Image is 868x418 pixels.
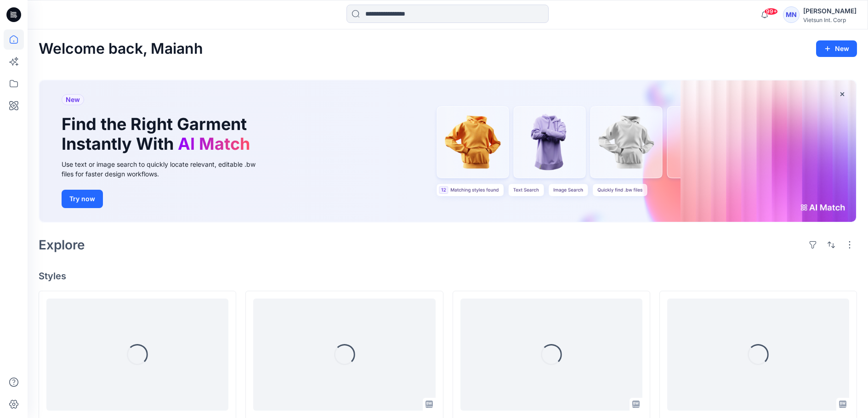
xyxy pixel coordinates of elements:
[803,17,857,23] div: Vietsun Int. Corp
[39,237,85,252] h2: Explore
[178,134,250,154] span: AI Match
[62,114,255,154] h1: Find the Right Garment Instantly With
[764,8,778,15] span: 99+
[62,159,268,179] div: Use text or image search to quickly locate relevant, editable .bw files for faster design workflows.
[39,271,857,282] h4: Styles
[803,6,857,17] div: [PERSON_NAME]
[816,40,857,57] button: New
[62,190,103,208] button: Try now
[39,40,203,57] h2: Welcome back, Maianh
[66,94,80,105] span: New
[783,6,800,23] div: MN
